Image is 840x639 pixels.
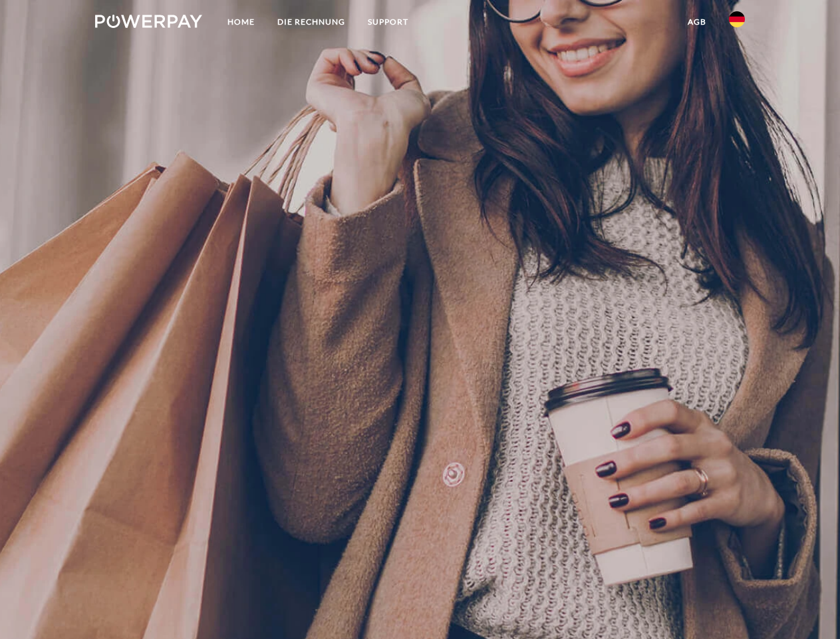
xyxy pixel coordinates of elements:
[356,10,420,34] a: SUPPORT
[216,10,266,34] a: Home
[266,10,356,34] a: DIE RECHNUNG
[729,11,745,27] img: de
[676,10,718,34] a: agb
[95,15,202,28] img: logo-powerpay-white.svg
